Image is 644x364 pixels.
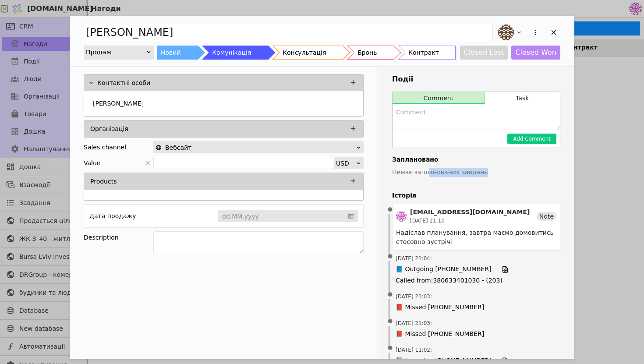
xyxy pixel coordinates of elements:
[396,329,484,339] span: 📕 Missed [PHONE_NUMBER]
[386,246,395,268] span: •
[460,46,508,60] button: Closed Lost
[392,74,560,85] h3: Події
[386,199,395,221] span: •
[392,191,560,200] h4: Історія
[396,276,557,285] span: Called from : 380633401030 - (203)
[396,254,432,262] span: [DATE] 21:04 :
[90,124,128,134] p: Організація
[408,46,439,60] div: Контракт
[357,46,377,60] div: Бронь
[396,293,432,300] span: [DATE] 21:03 :
[396,319,432,327] span: [DATE] 21:03 :
[161,46,181,60] div: Новий
[386,311,395,333] span: •
[392,168,560,177] p: Немає запланованих завдань
[86,46,146,58] div: Продаж
[89,210,136,222] div: Дата продажу
[396,303,484,312] span: 📕 Missed [PHONE_NUMBER]
[396,228,556,247] div: Надіслав планування, завтра маємо домовитись стосовно зустрічі
[392,155,560,164] h4: Заплановано
[511,46,560,60] button: Closed Won
[537,212,556,221] div: Note
[84,141,126,153] div: Sales channel
[393,92,485,104] button: Comment
[97,78,150,88] p: Контактні особи
[84,231,153,244] div: Description
[386,337,395,360] span: •
[507,134,556,144] button: Add Comment
[212,46,251,60] div: Комунікація
[410,208,530,217] div: [EMAIL_ADDRESS][DOMAIN_NAME]
[90,177,117,186] p: Products
[283,46,326,60] div: Консультація
[165,141,191,154] span: Вебсайт
[410,217,530,225] div: [DATE] 21:10
[386,284,395,306] span: •
[84,157,100,169] span: Value
[348,212,354,220] svg: calendar
[396,211,407,222] img: de
[396,265,492,274] span: 📘 Outgoing [PHONE_NUMBER]
[396,346,432,354] span: [DATE] 11:02 :
[156,145,162,151] img: online-store.svg
[70,16,574,359] div: Add Opportunity
[93,99,144,108] p: [PERSON_NAME]
[485,92,560,104] button: Task
[336,157,356,170] div: USD
[498,25,514,40] img: an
